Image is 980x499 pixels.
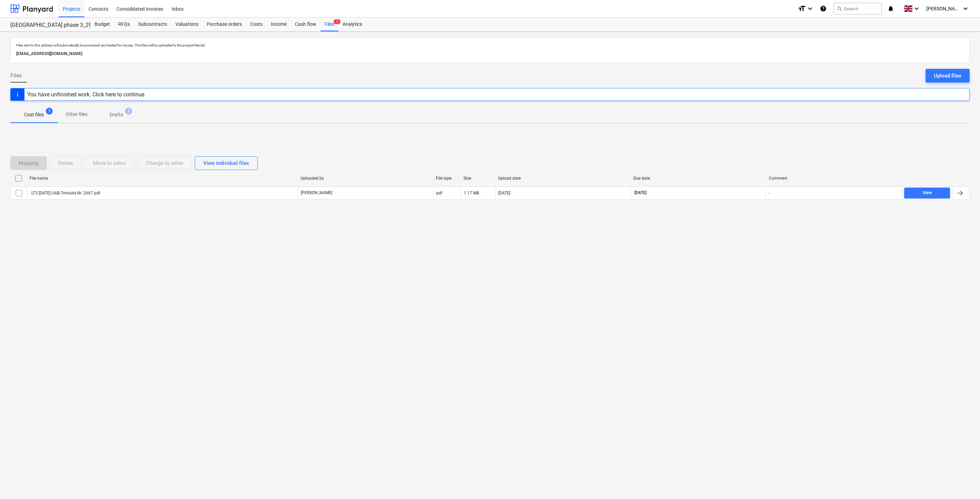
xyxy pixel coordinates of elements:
div: 1.17 MB [464,191,479,195]
div: View individual files [203,159,249,168]
iframe: Chat Widget [946,466,980,499]
a: Budget [90,18,114,31]
i: keyboard_arrow_down [806,4,814,13]
p: Drafts [110,111,123,118]
div: Upload files [934,71,961,80]
div: Upload date [498,176,628,181]
div: Uploaded by [300,176,430,181]
div: Files [320,18,338,31]
a: Analytics [338,18,366,31]
button: View [904,188,950,199]
p: Other files [66,111,88,118]
span: search [837,6,842,11]
button: View individual files [195,156,258,170]
button: Search [834,3,882,14]
p: [EMAIL_ADDRESS][DOMAIN_NAME] [16,50,964,57]
p: Files sent to this address will automatically be processed and tested for viruses. The files will... [16,43,964,47]
i: Knowledge base [820,4,827,13]
span: [DATE] [634,190,647,196]
div: Due date [633,176,763,181]
div: Size [463,176,492,181]
a: Valuations [171,18,203,31]
a: Cash flow [291,18,320,31]
div: pdf [436,191,442,195]
a: Costs [246,18,267,31]
i: notifications [887,4,894,13]
a: Income [267,18,291,31]
i: keyboard_arrow_down [961,4,970,13]
i: format_size [798,4,806,13]
div: [GEOGRAPHIC_DATA] phase 3_2901993/2901994/2901995 [10,22,82,29]
span: 1 [334,19,340,24]
i: keyboard_arrow_down [912,4,921,13]
div: - [769,191,770,195]
a: Purchase orders [203,18,246,31]
a: Subcontracts [134,18,171,31]
div: [DATE] [498,191,510,195]
button: Upload files [926,69,970,83]
a: RFQs [114,18,134,31]
p: [PERSON_NAME] [301,190,332,196]
div: LT3 [DATE] UAB Trimatis Nr. 2667.pdf [30,191,100,195]
div: View [922,189,932,197]
div: File name [30,176,295,181]
span: [PERSON_NAME] [926,6,961,11]
span: 2 [125,108,132,115]
div: You have unfinished work. Click here to continue [27,91,144,98]
div: File type [436,176,458,181]
a: Files1 [320,18,338,31]
div: Comment [769,176,899,181]
span: 1 [46,108,53,115]
span: Files [10,72,22,80]
p: Cost files [24,111,44,118]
